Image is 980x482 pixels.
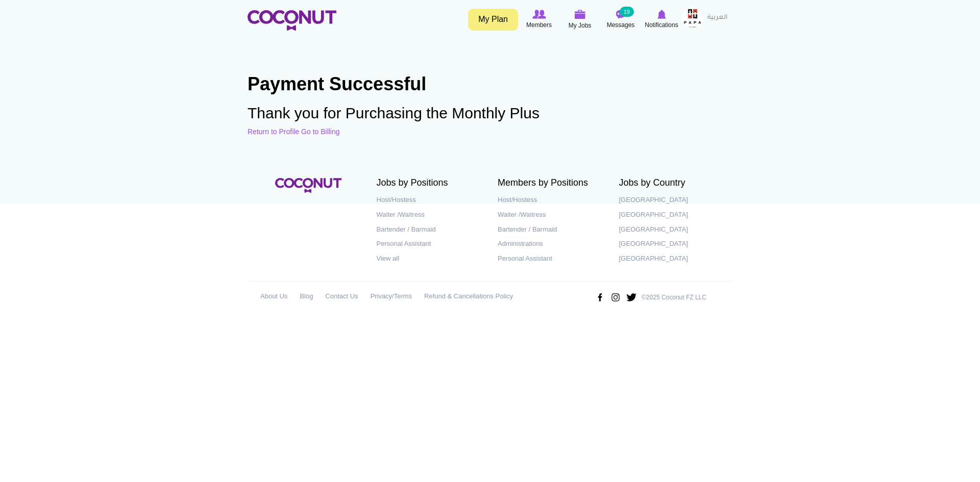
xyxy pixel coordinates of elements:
img: My Jobs [574,10,585,19]
h2: Thank you for Purchasing the Monthly Plus [248,105,732,121]
a: Administrations [498,237,604,251]
a: Host/Hostess [377,193,483,208]
img: Messages [616,10,626,19]
a: About Us [260,289,287,304]
span: Notifications [645,20,678,30]
a: Blog [300,289,313,304]
a: العربية [702,8,732,28]
a: My Jobs My Jobs [559,8,600,32]
a: Go to Billing [301,128,339,136]
a: Waiter /Waitress [498,208,604,222]
a: [GEOGRAPHIC_DATA] [619,251,725,266]
p: ©2025 Coconut FZ LLC [642,293,706,302]
a: Bartender / Barmaid [377,222,483,237]
span: My Jobs [569,20,592,31]
a: [GEOGRAPHIC_DATA] [619,208,725,222]
span: Members [526,20,552,30]
a: Privacy/Terms [371,289,412,304]
a: Notifications Notifications [641,8,682,31]
a: Personal Assistant [498,251,604,266]
a: View all [377,251,483,266]
a: Contact Us [325,289,358,304]
a: Bartender / Barmaid [498,222,604,237]
h2: Jobs by Positions [377,178,483,188]
a: Browse Members Members [519,8,559,31]
h2: Members by Positions [498,178,604,188]
h2: Jobs by Country [619,178,725,188]
img: Instagram [610,289,621,306]
img: Browse Members [532,10,546,19]
a: [GEOGRAPHIC_DATA] [619,237,725,251]
img: Facebook [594,289,605,306]
img: Notifications [657,10,666,19]
a: Messages Messages 19 [600,8,641,31]
small: 19 [620,7,634,17]
a: [GEOGRAPHIC_DATA] [619,222,725,237]
img: Twitter [626,289,637,306]
h1: Payment Successful [248,74,732,94]
a: My Plan [468,9,518,31]
a: Host/Hostess [498,193,604,208]
a: Waiter /Waitress [377,208,483,222]
a: Personal Assistant [377,237,483,251]
span: Messages [607,20,635,30]
img: Home [248,10,336,31]
a: Refund & Cancellations Policy [424,289,513,304]
img: Coconut [275,178,341,193]
a: Return to Profile [248,128,299,136]
a: [GEOGRAPHIC_DATA] [619,193,725,208]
